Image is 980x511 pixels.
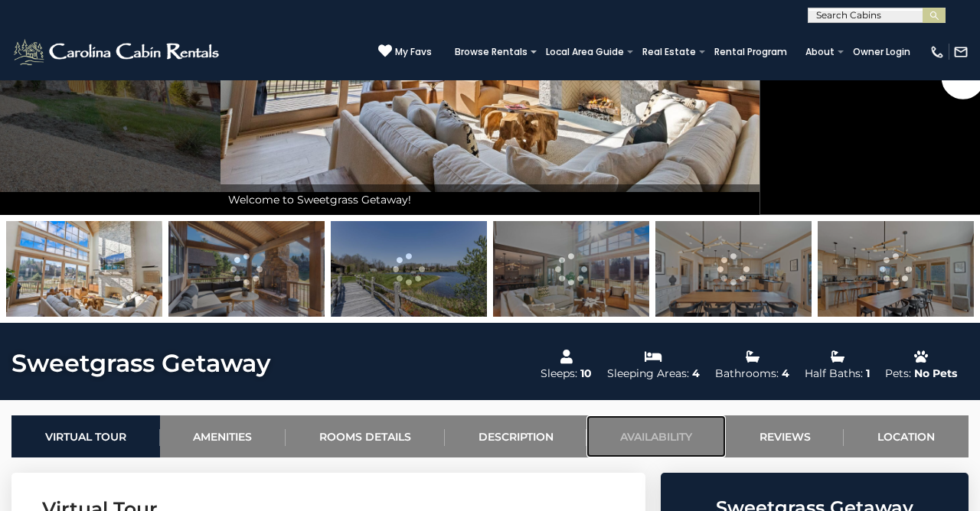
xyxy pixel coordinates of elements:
[445,415,587,457] a: Description
[929,44,945,60] img: phone-regular-white.png
[286,415,445,457] a: Rooms Details
[818,221,974,317] img: 165439084
[798,41,842,63] a: About
[6,221,162,317] img: 165439077
[11,37,224,67] img: White-1-2.png
[447,41,535,63] a: Browse Rentals
[168,221,325,317] img: 165439115
[845,41,918,63] a: Owner Login
[635,41,704,63] a: Real Estate
[655,221,812,317] img: 165439086
[586,415,726,457] a: Availability
[844,415,969,457] a: Location
[220,184,759,215] div: Welcome to Sweetgrass Getaway!
[953,44,969,60] img: mail-regular-white.png
[538,41,632,63] a: Local Area Guide
[331,221,487,317] img: 165447673
[493,221,649,317] img: 165439079
[160,415,286,457] a: Amenities
[707,41,795,63] a: Rental Program
[11,415,160,457] a: Virtual Tour
[395,45,432,59] span: My Favs
[726,415,844,457] a: Reviews
[378,44,432,60] a: My Favs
